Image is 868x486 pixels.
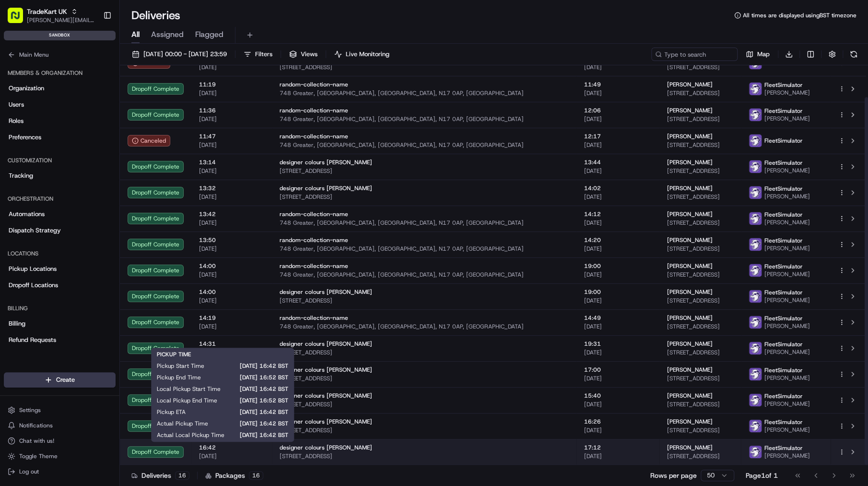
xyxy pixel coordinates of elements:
span: [DATE] 16:42 BST [223,420,288,427]
a: Dropoff Locations [4,278,116,293]
span: [PERSON_NAME] [764,270,809,278]
button: Views [285,48,322,61]
img: FleetSimulator.png [749,238,762,251]
button: Notifications [4,419,116,432]
span: [STREET_ADDRESS] [667,115,733,123]
a: Tracking [4,168,116,183]
a: Powered byPylon [68,237,116,245]
span: Views [301,50,317,59]
span: 11:49 [584,81,652,88]
span: [STREET_ADDRESS] [667,401,733,408]
img: FleetSimulator.png [749,109,762,121]
span: 12:17 [584,133,652,140]
span: 14:12 [584,210,652,218]
span: Dispatch Strategy [9,226,61,235]
span: Users [9,100,24,109]
span: [DATE] [584,219,652,227]
div: 📗 [10,215,17,223]
span: [DATE] 16:52 BST [233,397,288,404]
div: Start new chat [43,91,157,101]
span: [DATE] [584,167,652,175]
div: Members & Organization [4,65,116,81]
img: FleetSimulator.png [749,134,762,147]
span: FleetSimulator [764,159,802,167]
span: FleetSimulator [764,263,802,270]
span: 748 Greater, [GEOGRAPHIC_DATA], [GEOGRAPHIC_DATA], N17 0AP, [GEOGRAPHIC_DATA] [280,115,569,123]
span: Roles [9,117,23,125]
span: [DATE] [584,141,652,149]
span: designer colours [PERSON_NAME] [280,418,372,425]
div: 💻 [81,215,89,223]
button: Log out [4,465,116,478]
span: TradeKart UK [27,7,67,16]
img: FleetSimulator.png [749,83,762,95]
span: Billing [9,319,25,328]
button: Toggle Theme [4,450,116,463]
span: 748 Greater, [GEOGRAPHIC_DATA], [GEOGRAPHIC_DATA], N17 0AP, [GEOGRAPHIC_DATA] [280,219,569,227]
span: random-collection-name [280,81,348,88]
span: FleetSimulator [764,107,802,115]
span: [DATE] [584,401,652,408]
span: 13:44 [584,158,652,166]
a: 📗Knowledge Base [6,210,77,228]
span: Map [757,50,770,59]
span: Toggle Theme [19,452,58,460]
span: [STREET_ADDRESS] [667,193,733,201]
span: Local Pickup Start Time [157,385,221,393]
span: [PERSON_NAME] [667,184,713,192]
a: Roles [4,113,116,129]
span: [STREET_ADDRESS] [280,426,569,434]
span: [STREET_ADDRESS] [280,375,569,382]
img: Grace Nketiah [10,165,25,181]
span: Pickup Locations [9,265,57,273]
span: FleetSimulator [764,315,802,322]
button: [DATE] 00:00 - [DATE] 23:59 [128,48,231,61]
span: [DATE] [584,297,652,304]
div: We're available if you need us! [43,101,132,109]
span: 16:42 [199,444,264,451]
div: Packages [205,471,263,480]
span: Flagged [195,29,223,40]
span: [STREET_ADDRESS] [280,349,569,356]
div: Customization [4,153,116,168]
div: Deliveries [131,471,189,480]
p: Welcome 👋 [10,38,175,53]
span: PICKUP TIME [157,351,191,358]
span: [PERSON_NAME] [667,133,713,140]
span: [DATE] [584,63,652,71]
span: [DATE] [199,219,264,227]
span: [STREET_ADDRESS] [667,297,733,304]
button: Map [741,48,774,61]
span: 13:14 [199,158,264,166]
img: 1736555255976-a54dd68f-1ca7-489b-9aae-adbdc363a1c4 [19,149,27,157]
img: 4281594248423_2fcf9dad9f2a874258b8_72.png [20,91,37,109]
span: FleetSimulator [764,392,802,400]
span: [DATE] [584,245,652,253]
a: Dispatch Strategy [4,223,116,238]
span: [STREET_ADDRESS] [280,167,569,175]
span: [PERSON_NAME] [667,158,713,166]
span: random-collection-name [280,236,348,244]
span: FleetSimulator [764,185,802,193]
p: Rows per page [650,471,697,480]
span: Actual Local Pickup Time [157,431,224,439]
img: 1736555255976-a54dd68f-1ca7-489b-9aae-adbdc363a1c4 [19,175,27,182]
span: 14:31 [199,340,264,348]
span: 14:00 [199,288,264,296]
span: 17:12 [584,444,652,451]
button: Settings [4,403,116,417]
span: 13:50 [199,236,264,244]
span: [DATE] 00:00 - [DATE] 23:59 [143,50,227,59]
div: Canceled [128,135,170,146]
span: Local Pickup End Time [157,397,217,404]
span: Settings [19,406,41,414]
span: [PERSON_NAME] [764,400,809,408]
span: [STREET_ADDRESS] [667,426,733,434]
span: 15:40 [584,392,652,400]
span: [STREET_ADDRESS] [667,63,733,71]
span: [PERSON_NAME] [667,366,713,374]
span: FleetSimulator [764,237,802,244]
div: Billing [4,301,116,316]
button: Chat with us! [4,434,116,448]
span: [DATE] [584,375,652,382]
